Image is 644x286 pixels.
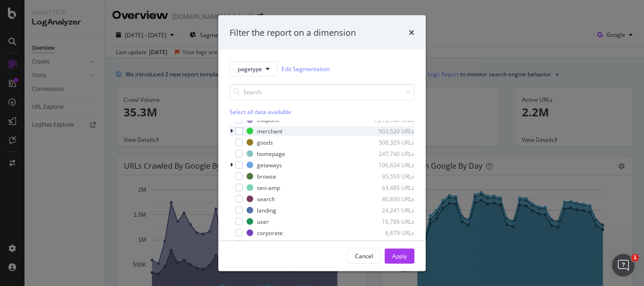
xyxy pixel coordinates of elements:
[218,15,426,271] div: modal
[368,206,414,214] div: 24,241 URLs
[257,127,282,135] div: merchant
[368,172,414,180] div: 95,559 URLs
[257,206,276,214] div: landing
[368,138,414,146] div: 508,329 URLs
[368,217,414,225] div: 16,786 URLs
[257,229,283,237] div: corporate
[612,254,635,277] iframe: Intercom live chat
[230,84,414,100] input: Search
[368,229,414,237] div: 6,679 URLs
[631,254,639,261] span: 1
[368,161,414,169] div: 106,634 URLs
[257,195,275,203] div: search
[257,138,273,146] div: goods
[347,248,381,263] button: Cancel
[257,217,269,225] div: user
[230,61,278,76] button: pagetype
[238,65,262,73] span: pagetype
[368,183,414,191] div: 63,485 URLs
[368,195,414,203] div: 46,890 URLs
[392,252,407,260] div: Apply
[257,183,280,191] div: seo-amp
[368,127,414,135] div: 903,520 URLs
[257,161,282,169] div: getaways
[385,248,414,263] button: Apply
[230,26,356,39] div: Filter the report on a dimension
[368,149,414,157] div: 247,740 URLs
[281,64,330,74] a: Edit Segmentation
[257,172,276,180] div: browse
[355,252,373,260] div: Cancel
[257,149,285,157] div: homepage
[409,26,414,39] div: times
[230,108,414,116] div: Select all data available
